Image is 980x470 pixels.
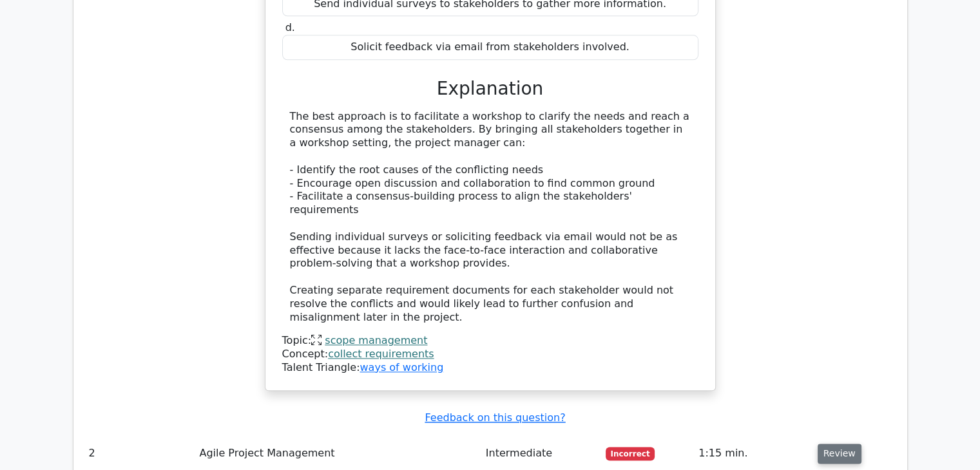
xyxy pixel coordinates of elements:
[290,78,691,100] h3: Explanation
[282,334,698,348] div: Topic:
[285,21,295,33] span: d.
[360,361,443,373] a: ways of working
[328,348,434,360] a: collect requirements
[818,444,861,464] button: Review
[606,447,655,460] span: Incorrect
[290,110,691,324] div: The best approach is to facilitate a workshop to clarify the needs and reach a consensus among th...
[282,348,698,361] div: Concept:
[282,334,698,374] div: Talent Triangle:
[282,35,698,60] div: Solicit feedback via email from stakeholders involved.
[325,334,427,346] a: scope management
[425,411,565,424] a: Feedback on this question?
